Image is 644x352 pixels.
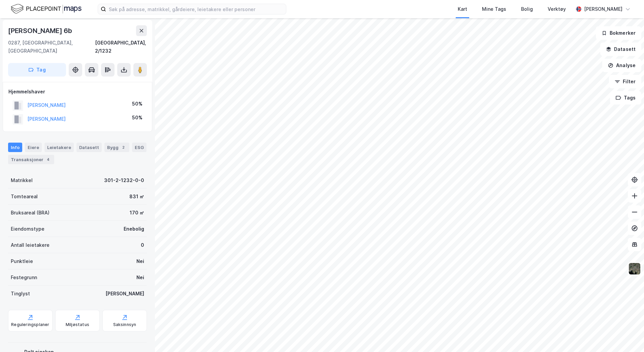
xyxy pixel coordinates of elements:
[11,176,33,184] div: Matrikkel
[66,322,89,327] div: Miljøstatus
[11,241,50,249] div: Antall leietakere
[609,75,641,88] button: Filter
[11,209,50,217] div: Bruksareal (BRA)
[120,144,127,151] div: 2
[11,290,30,298] div: Tinglyst
[610,91,641,105] button: Tags
[95,39,147,55] div: [GEOGRAPHIC_DATA], 2/1232
[548,5,566,13] div: Verktøy
[136,257,144,265] div: Nei
[8,25,73,36] div: [PERSON_NAME] 6b
[11,225,44,233] div: Eiendomstype
[458,5,467,13] div: Kart
[76,143,102,152] div: Datasett
[106,4,286,14] input: Søk på adresse, matrikkel, gårdeiere, leietakere eller personer
[610,320,644,352] div: Kontrollprogram for chat
[11,193,38,201] div: Tomteareal
[44,143,74,152] div: Leietakere
[130,209,144,217] div: 170 ㎡
[11,3,82,15] img: logo.f888ab2527a4732fd821a326f86c7f29.svg
[8,143,22,152] div: Info
[141,241,144,249] div: 0
[596,26,641,40] button: Bokmerker
[8,88,147,96] div: Hjemmelshaver
[521,5,533,13] div: Bolig
[602,59,641,72] button: Analyse
[8,63,66,77] button: Tag
[45,156,52,163] div: 4
[132,100,142,108] div: 50%
[132,143,147,152] div: ESG
[105,290,144,298] div: [PERSON_NAME]
[628,262,641,275] img: 9k=
[600,42,641,56] button: Datasett
[136,273,144,282] div: Nei
[11,273,37,282] div: Festegrunn
[482,5,506,13] div: Mine Tags
[11,322,49,327] div: Reguleringsplaner
[11,257,33,265] div: Punktleie
[104,143,129,152] div: Bygg
[132,114,142,122] div: 50%
[8,39,95,55] div: 0287, [GEOGRAPHIC_DATA], [GEOGRAPHIC_DATA]
[113,322,136,327] div: Saksinnsyn
[8,155,54,164] div: Transaksjoner
[584,5,622,13] div: [PERSON_NAME]
[124,225,144,233] div: Enebolig
[129,193,144,201] div: 831 ㎡
[25,143,42,152] div: Eiere
[610,320,644,352] iframe: Chat Widget
[104,176,144,184] div: 301-2-1232-0-0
